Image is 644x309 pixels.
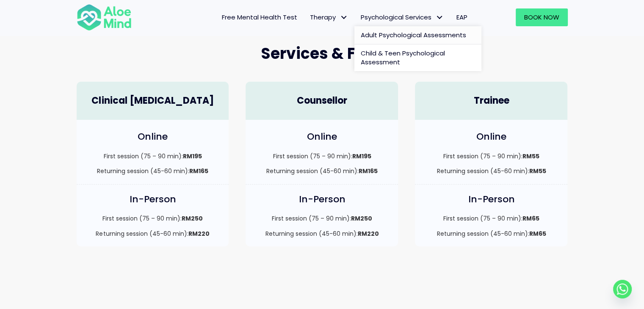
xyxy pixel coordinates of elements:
strong: RM220 [188,229,209,238]
a: Psychological ServicesPsychological Services: submenu [354,8,450,26]
span: Therapy [310,13,348,22]
strong: RM165 [359,167,378,175]
a: Child & Teen Psychological Assessment [354,44,481,72]
h4: Trainee [423,94,559,108]
h4: Online [254,130,390,143]
a: EAP [450,8,474,26]
strong: RM65 [529,229,546,238]
strong: RM250 [351,214,372,223]
a: Free Mental Health Test [216,8,304,26]
h4: Online [85,130,221,143]
span: Psychological Services [361,13,444,22]
strong: RM55 [529,167,546,175]
strong: RM220 [357,229,379,238]
strong: RM195 [182,152,202,160]
p: First session (75 – 90 min): [254,152,390,160]
p: Returning session (45-60 min): [423,167,559,175]
a: Adult Psychological Assessments [354,26,481,44]
span: EAP [456,13,467,22]
h4: Online [423,130,559,143]
a: Whatsapp [613,280,632,298]
h4: In-Person [85,193,221,206]
img: Aloe mind Logo [77,3,132,31]
h4: Clinical [MEDICAL_DATA] [85,94,221,108]
span: Psychological Services: submenu [434,11,446,24]
p: Returning session (45-60 min): [254,229,390,238]
p: First session (75 – 90 min): [423,214,559,223]
p: Returning session (45-60 min): [254,167,390,175]
p: First session (75 – 90 min): [85,152,221,160]
a: TherapyTherapy: submenu [304,8,354,26]
nav: Menu [143,8,474,26]
p: Returning session (45-60 min): [85,167,221,175]
strong: RM165 [189,167,208,175]
p: Returning session (45-60 min): [423,229,559,238]
h4: In-Person [254,193,390,206]
a: Book Now [516,8,568,26]
span: Free Mental Health Test [222,13,297,22]
strong: RM250 [182,214,203,223]
strong: RM195 [352,152,371,160]
span: Adult Psychological Assessments [361,30,466,39]
span: Child & Teen Psychological Assessment [361,49,445,67]
p: First session (75 – 90 min): [423,152,559,160]
p: First session (75 – 90 min): [254,214,390,223]
span: Services & Fees [261,43,383,64]
h4: In-Person [423,193,559,206]
span: Therapy: submenu [338,11,350,24]
strong: RM55 [522,152,539,160]
strong: RM65 [522,214,539,223]
p: First session (75 – 90 min): [85,214,221,223]
p: Returning session (45-60 min): [85,229,221,238]
span: Book Now [524,13,559,22]
h4: Counsellor [254,94,390,108]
